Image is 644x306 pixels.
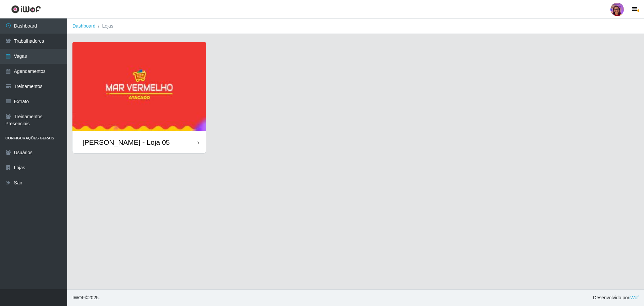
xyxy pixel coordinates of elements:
a: [PERSON_NAME] - Loja 05 [72,42,206,153]
nav: breadcrumb [67,18,644,34]
a: Dashboard [72,23,96,29]
img: CoreUI Logo [11,5,41,13]
span: IWOF [72,295,85,300]
div: [PERSON_NAME] - Loja 05 [83,138,170,146]
span: Desenvolvido por [593,294,639,301]
img: cardImg [72,42,206,131]
span: © 2025 . [72,294,100,301]
li: Lojas [96,23,113,30]
a: iWof [629,295,639,300]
